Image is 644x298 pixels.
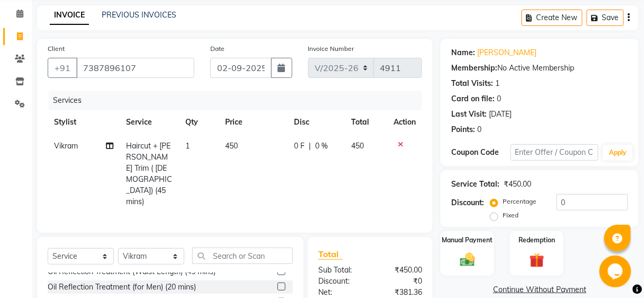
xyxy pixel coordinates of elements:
[525,251,549,270] img: _gift.svg
[294,141,305,152] span: 0 F
[442,235,493,245] label: Manual Payment
[192,248,293,264] input: Search or Scan
[48,110,120,134] th: Stylist
[219,110,288,134] th: Price
[455,251,480,268] img: _cash.svg
[352,141,364,151] span: 450
[451,147,510,158] div: Coupon Code
[451,197,484,208] div: Discount:
[477,124,481,135] div: 0
[50,6,89,25] a: INVOICE
[504,179,531,190] div: ₹450.00
[451,63,628,74] div: No Active Membership
[76,58,194,78] input: Search by Name/Mobile/Email/Code
[310,287,370,298] div: Net:
[451,63,497,74] div: Membership:
[126,141,172,206] span: Haircut + [PERSON_NAME] Trim ( [DEMOGRAPHIC_DATA]) (45 mins)
[518,235,555,245] label: Redemption
[489,109,512,120] div: [DATE]
[451,124,475,135] div: Points:
[54,141,78,151] span: Vikram
[511,144,599,161] input: Enter Offer / Coupon Code
[48,44,65,54] label: Client
[451,109,487,120] div: Last Visit:
[316,141,328,152] span: 0 %
[225,141,238,151] span: 450
[587,10,624,26] button: Save
[443,284,637,295] a: Continue Without Payment
[310,276,370,287] div: Discount:
[318,249,343,260] span: Total
[186,141,190,151] span: 1
[309,141,311,152] span: |
[603,145,633,161] button: Apply
[503,211,518,220] label: Fixed
[495,78,499,89] div: 1
[288,110,345,134] th: Disc
[345,110,388,134] th: Total
[370,265,430,276] div: ₹450.00
[600,256,633,287] iframe: chat widget
[210,44,225,54] label: Date
[48,58,77,78] button: +91
[451,78,493,89] div: Total Visits:
[120,110,179,134] th: Service
[451,47,475,58] div: Name:
[310,265,370,276] div: Sub Total:
[48,282,196,293] div: Oil Reflection Treatment (for Men) (20 mins)
[387,110,422,134] th: Action
[49,91,430,110] div: Services
[497,93,501,104] div: 0
[451,93,495,104] div: Card on file:
[451,179,499,190] div: Service Total:
[102,10,176,20] a: PREVIOUS INVOICES
[308,44,354,54] label: Invoice Number
[503,197,536,206] label: Percentage
[370,276,430,287] div: ₹0
[370,287,430,298] div: ₹381.36
[180,110,219,134] th: Qty
[477,47,536,58] a: [PERSON_NAME]
[522,10,583,26] button: Create New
